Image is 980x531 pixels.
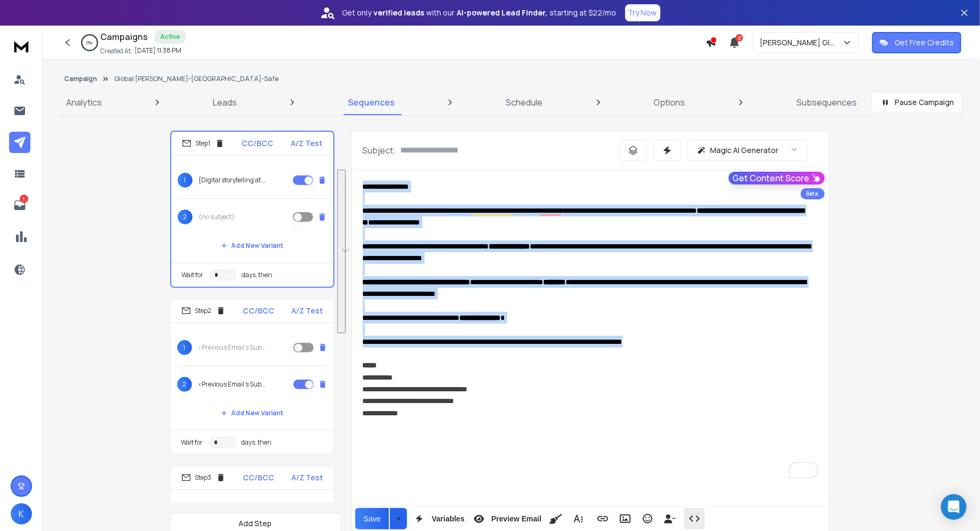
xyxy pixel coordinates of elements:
[242,438,272,447] p: days, then
[181,438,203,447] p: Wait for
[648,90,692,115] a: Options
[134,46,181,55] p: [DATE] 11:38 PM
[638,508,658,529] button: Emoticons
[212,235,292,256] button: Add New Variant
[11,503,32,525] button: K
[872,32,961,53] button: Get Free Credits
[457,7,548,18] strong: AI-powered Lead Finder,
[429,514,467,524] span: Variables
[796,96,857,109] p: Subsequences
[374,7,425,18] strong: verified leads
[790,90,863,115] a: Subsequences
[292,305,323,316] p: A/Z Test
[181,473,226,482] div: Step 3
[182,271,204,279] p: Wait for
[355,508,389,529] button: Save
[546,508,566,529] button: Clean HTML
[654,96,686,109] p: Options
[363,144,396,157] p: Subject:
[688,140,808,161] button: Magic AI Generator
[212,403,292,424] button: Add New Variant
[11,36,32,56] img: logo
[100,30,148,43] h1: Campaigns
[243,472,274,483] p: CC/BCC
[801,188,825,199] div: Beta
[242,138,274,149] p: CC/BCC
[114,75,278,83] p: Global [PERSON_NAME]-[GEOGRAPHIC_DATA]-Safe
[895,37,954,48] p: Get Free Credits
[20,195,28,203] p: 1
[64,75,97,83] button: Campaign
[711,145,779,156] p: Magic AI Generator
[177,340,192,355] span: 1
[177,377,192,392] span: 2
[178,173,193,188] span: 1
[198,380,267,389] p: <Previous Email's Subject>
[100,47,132,55] p: Created At:
[941,494,967,520] div: Open Intercom Messenger
[615,508,635,529] button: Insert Image (⌘P)
[506,96,543,109] p: Schedule
[348,96,395,109] p: Sequences
[154,30,186,44] div: Active
[500,90,549,115] a: Schedule
[736,34,743,42] span: 2
[568,508,588,529] button: More Text
[177,496,328,526] p: <Previous Email's Subject>
[199,213,235,221] p: (no subject)
[625,4,660,21] button: Try Now
[342,7,617,18] p: Get only with our starting at $22/mo
[170,299,334,455] li: Step2CC/BCCA/Z Test1<Previous Email's Subject>2<Previous Email's Subject>Add New VariantWait ford...
[489,514,544,524] span: Preview Email
[170,131,334,288] li: Step1CC/BCCA/Z Test1{Digital storytelling at {{companyName}}| Are you the right contact at {{comp...
[292,472,323,483] p: A/Z Test
[469,508,544,529] button: Preview Email
[291,138,323,149] p: A/Z Test
[198,343,267,352] p: <Previous Email's Subject>
[199,176,267,184] p: {Digital storytelling at {{companyName}}| Are you the right contact at {{companyName}}?}
[60,90,108,115] a: Analytics
[341,90,401,115] a: Sequences
[242,271,273,279] p: days, then
[243,305,274,316] p: CC/BCC
[181,306,226,316] div: Step 2
[684,508,705,529] button: Code View
[872,92,963,113] button: Pause Campaign
[593,508,613,529] button: Insert Link (⌘K)
[628,7,657,18] p: Try Now
[178,210,193,224] span: 2
[206,90,243,115] a: Leads
[352,170,829,489] div: To enrich screen reader interactions, please activate Accessibility in Grammarly extension settings
[213,96,237,109] p: Leads
[409,508,467,529] button: Variables
[87,39,93,46] p: 0 %
[729,172,825,184] button: Get Content Score
[9,195,30,216] a: 1
[760,37,842,48] p: [PERSON_NAME] Global
[66,96,102,109] p: Analytics
[182,139,225,148] div: Step 1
